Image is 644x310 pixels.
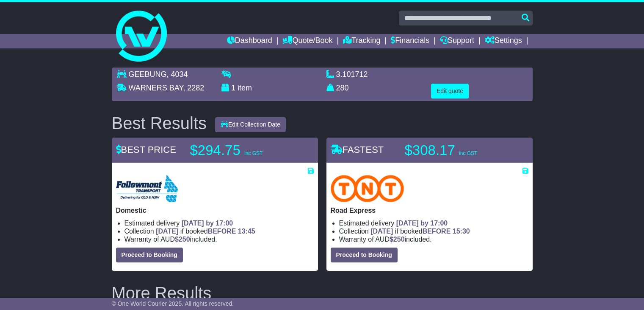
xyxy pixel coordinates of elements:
[396,220,448,227] span: [DATE] by 17:00
[156,228,178,235] span: [DATE]
[167,70,188,79] span: , 4034
[391,34,429,48] a: Financials
[423,228,451,235] span: BEFORE
[238,228,255,235] span: 13:45
[282,34,332,48] a: Quote/Book
[331,144,384,155] span: FASTEST
[116,206,314,214] p: Domestic
[129,84,183,92] span: WARNERS BAY
[156,228,255,235] span: if booked
[343,34,380,48] a: Tracking
[459,150,477,156] span: inc GST
[339,235,528,243] li: Warranty of AUD included.
[179,236,190,243] span: 250
[112,300,234,307] span: © One World Courier 2025. All rights reserved.
[370,228,393,235] span: [DATE]
[453,228,470,235] span: 15:30
[331,248,398,262] button: Proceed to Booking
[331,206,528,214] p: Road Express
[190,142,296,159] p: $294.75
[244,150,263,156] span: inc GST
[339,227,528,235] li: Collection
[116,248,183,262] button: Proceed to Booking
[129,70,167,79] span: GEEBUNG
[183,84,204,92] span: , 2282
[405,142,511,159] p: $308.17
[124,227,314,235] li: Collection
[175,236,190,243] span: $
[231,84,235,92] span: 1
[370,228,470,235] span: if booked
[112,284,533,302] h2: More Results
[440,34,474,48] a: Support
[124,235,314,243] li: Warranty of AUD included.
[208,228,236,235] span: BEFORE
[431,84,469,99] button: Edit quote
[336,70,368,79] span: 3.101712
[485,34,522,48] a: Settings
[124,219,314,227] li: Estimated delivery
[116,175,178,202] img: Followmont Transport: Domestic
[238,84,252,92] span: item
[108,114,211,132] div: Best Results
[390,236,405,243] span: $
[182,220,233,227] span: [DATE] by 17:00
[393,236,405,243] span: 250
[331,175,404,202] img: TNT Domestic: Road Express
[336,84,349,92] span: 280
[215,117,286,132] button: Edit Collection Date
[227,34,272,48] a: Dashboard
[116,144,176,155] span: BEST PRICE
[339,219,528,227] li: Estimated delivery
